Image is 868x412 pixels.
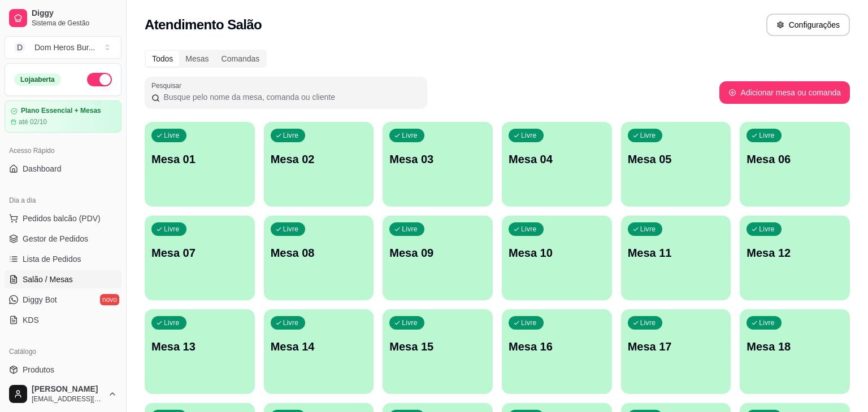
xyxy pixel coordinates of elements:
div: Acesso Rápido [5,142,121,160]
p: Livre [164,318,180,327]
p: Mesa 01 [151,151,248,167]
p: Mesa 08 [271,245,367,261]
button: Configurações [766,14,850,36]
p: Livre [283,131,299,140]
p: Livre [402,225,418,234]
a: KDS [5,311,121,329]
button: LivreMesa 13 [145,309,255,394]
h2: Atendimento Salão [145,16,262,34]
p: Livre [759,225,775,234]
p: Livre [759,131,775,140]
button: LivreMesa 07 [145,216,255,300]
button: LivreMesa 11 [621,216,731,300]
p: Mesa 15 [389,339,486,354]
p: Mesa 04 [509,151,605,167]
span: Produtos [23,364,54,375]
p: Mesa 17 [628,339,724,354]
button: Alterar Status [87,73,112,86]
button: LivreMesa 04 [502,122,612,207]
button: [PERSON_NAME][EMAIL_ADDRESS][DOMAIN_NAME] [5,380,121,407]
p: Livre [402,131,418,140]
article: até 02/10 [19,117,47,126]
button: LivreMesa 09 [383,216,493,300]
button: LivreMesa 14 [264,309,374,394]
div: Mesas [179,51,215,67]
div: Loja aberta [14,73,61,86]
span: Salão / Mesas [23,274,73,285]
a: Salão / Mesas [5,270,121,288]
a: Gestor de Pedidos [5,230,121,248]
a: Produtos [5,361,121,379]
span: Sistema de Gestão [32,19,117,28]
article: Plano Essencial + Mesas [21,107,101,115]
button: Pedidos balcão (PDV) [5,209,121,227]
button: LivreMesa 15 [383,309,493,394]
p: Livre [640,225,656,234]
p: Mesa 07 [151,245,248,261]
a: Diggy Botnovo [5,291,121,309]
p: Livre [521,225,537,234]
button: LivreMesa 02 [264,122,374,207]
p: Mesa 03 [389,151,486,167]
p: Mesa 16 [509,339,605,354]
label: Pesquisar [151,81,185,90]
p: Livre [640,318,656,327]
button: LivreMesa 10 [502,216,612,300]
p: Livre [283,225,299,234]
span: KDS [23,314,39,326]
p: Mesa 18 [747,339,843,354]
p: Mesa 12 [747,245,843,261]
div: Catálogo [5,343,121,361]
p: Livre [402,318,418,327]
p: Livre [759,318,775,327]
span: Diggy [32,8,117,19]
span: Pedidos balcão (PDV) [23,213,101,224]
p: Livre [283,318,299,327]
span: Gestor de Pedidos [23,233,88,244]
button: Select a team [5,36,121,59]
p: Livre [521,131,537,140]
p: Mesa 02 [271,151,367,167]
button: LivreMesa 18 [740,309,850,394]
a: Lista de Pedidos [5,250,121,268]
a: DiggySistema de Gestão [5,5,121,32]
div: Dom Heros Bur ... [34,42,95,53]
p: Mesa 06 [747,151,843,167]
p: Livre [164,225,180,234]
span: D [14,42,25,53]
p: Mesa 10 [509,245,605,261]
p: Mesa 05 [628,151,724,167]
button: LivreMesa 12 [740,216,850,300]
p: Mesa 09 [389,245,486,261]
button: Adicionar mesa ou comanda [719,81,850,104]
span: [PERSON_NAME] [32,384,103,395]
div: Todos [146,51,179,67]
span: [EMAIL_ADDRESS][DOMAIN_NAME] [32,395,103,404]
button: LivreMesa 05 [621,122,731,207]
input: Pesquisar [160,91,420,103]
p: Mesa 13 [151,339,248,354]
button: LivreMesa 06 [740,122,850,207]
p: Mesa 14 [271,339,367,354]
a: Dashboard [5,160,121,178]
button: LivreMesa 08 [264,216,374,300]
p: Livre [640,131,656,140]
button: LivreMesa 03 [383,122,493,207]
p: Livre [164,131,180,140]
div: Comandas [215,51,266,67]
span: Lista de Pedidos [23,253,81,265]
div: Dia a dia [5,191,121,209]
p: Mesa 11 [628,245,724,261]
span: Diggy Bot [23,294,57,305]
button: LivreMesa 16 [502,309,612,394]
span: Dashboard [23,163,62,174]
a: Plano Essencial + Mesasaté 02/10 [5,100,121,133]
button: LivreMesa 17 [621,309,731,394]
p: Livre [521,318,537,327]
button: LivreMesa 01 [145,122,255,207]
